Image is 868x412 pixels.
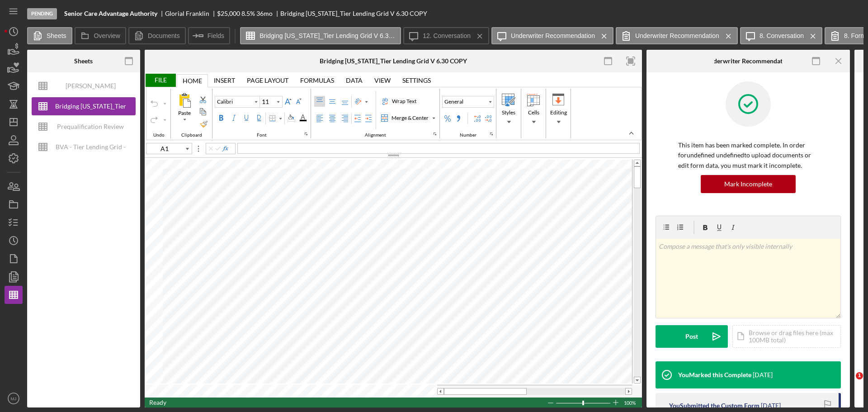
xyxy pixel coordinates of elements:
div: Settings [396,74,437,87]
div: Zoom In [612,398,619,407]
div: indicatorAlignment [431,130,439,137]
button: Prequalification Review (TEMPLATE) – Entity Name – Date Completed (1) [32,118,136,136]
label: Right Align [340,113,350,124]
div: Insert [208,74,241,87]
div: Bridging [US_STATE]_Tier Lending Grid V 6.30 COPY [280,10,427,17]
span: 100% [624,398,637,408]
label: Center Align [327,113,338,124]
label: Fields [208,32,224,39]
div: Comma Style [453,113,464,124]
label: Top Align [314,96,325,107]
div: Number [440,89,496,138]
button: Insert Function [222,145,229,152]
label: Documents [148,32,180,39]
div: Cells [522,91,545,127]
div: Undo [151,133,167,138]
label: Middle Align [327,96,338,107]
div: Editing [548,109,569,117]
div: Copy [198,106,208,117]
label: Bold [216,113,226,123]
p: This item has been marked complete. In order for undefined undefined to upload documents or edit ... [678,140,818,170]
div: Background Color [285,113,297,123]
div: You Marked this Complete [678,371,751,379]
iframe: Intercom live chat [837,372,859,394]
div: Zoom [582,401,584,405]
div: Zoom [556,398,612,407]
span: 1 [856,372,863,379]
div: Increase Indent [363,113,374,124]
div: View [374,77,391,84]
div: Page Layout [241,74,294,87]
div: Bridging [US_STATE]_Tier Lending Grid V 6.30 COPY [320,57,467,65]
button: 8. Conversation [740,27,822,44]
div: Clipboard [179,133,204,138]
time: 2025-09-05 20:28 [761,402,781,409]
label: Double Underline [254,113,264,123]
div: Font Color [297,113,309,123]
button: MJ [5,389,23,407]
div: Decrease Indent [352,113,363,124]
div: Font [212,89,311,138]
div: Clipboard [171,89,212,138]
button: Mark Incomplete [701,175,796,193]
div: Merge & Center [390,114,430,122]
div: Number Format [442,96,494,108]
span: Ready [149,398,166,406]
div: General [443,98,465,106]
button: Bridging [US_STATE]_Tier Lending Grid V 6.30 COPY [32,97,136,115]
label: Format Painter [198,118,209,129]
div: Alignment [363,133,388,138]
label: Bottom Align [340,96,350,107]
div: Editing [547,91,570,127]
div: indicatorFonts [302,130,310,137]
time: 2025-09-05 20:28 [753,371,773,379]
div: Data [340,74,368,87]
div: Font [255,133,269,138]
label: 8. Form [844,32,866,39]
div: 36 mo [256,10,273,17]
div: Increase Decimal [472,113,483,124]
label: Underwriter Recommendation [511,32,595,39]
label: Bridging [US_STATE]_Tier Lending Grid V 6.30 COPY [259,32,395,39]
div: Styles [497,91,520,127]
div: Alignment [311,89,440,138]
div: Orientation [353,96,370,107]
div: You Submitted the Custom Form [669,402,759,409]
div: Glorial Franklin [165,10,217,17]
div: Formulas [300,77,334,84]
div: Cells [526,109,541,117]
div: Post [685,325,698,348]
label: 12. Conversation [423,32,471,39]
div: BVA - Tier Lending Grid - [DATE] [54,138,127,156]
div: Zoom Out [547,398,554,408]
label: 8. Conversation [759,32,804,39]
div: Undo [146,89,171,138]
b: Senior Care Advantage Authority [64,10,157,17]
button: 12. Conversation [403,27,489,44]
div: Cut [198,94,208,105]
div: Formulas [294,74,340,87]
div: Decrease Decimal [483,113,494,124]
div: Increase Font Size [283,96,293,107]
div: Percent Style [442,113,453,124]
button: [PERSON_NAME] Underwriting Analysis - Business Name - MM.DD.YY. - Copy [32,77,136,95]
div: Home [183,77,202,85]
div: [PERSON_NAME] Underwriting Analysis - Business Name - MM.DD.YY. - Copy [54,77,127,95]
div: In Ready mode [149,398,166,407]
div: View [368,74,396,87]
text: MJ [11,396,17,401]
div: Page Layout [247,77,288,84]
button: General [442,96,494,108]
button: Post [656,325,728,348]
div: Styles [500,109,517,117]
div: Paste All [173,91,196,127]
div: Home [177,74,208,87]
label: Underline [241,113,252,123]
div: Sheets [74,57,93,65]
label: Wrap Text [380,96,419,107]
button: Bridging [US_STATE]_Tier Lending Grid V 6.30 COPY [240,27,401,44]
span: $25,000 [217,9,240,17]
label: Left Align [314,113,325,124]
div: Mark Incomplete [724,175,772,193]
div: Border [267,113,284,124]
